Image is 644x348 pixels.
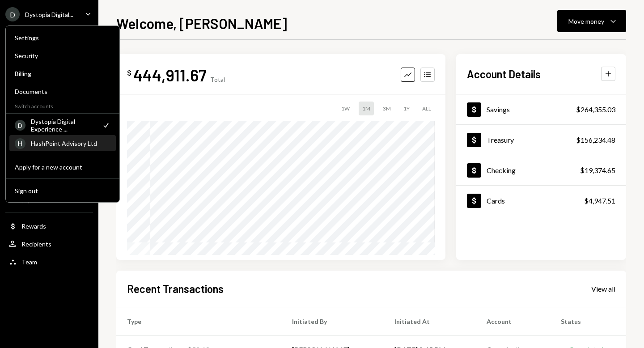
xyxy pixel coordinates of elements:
div: Dystopia Digital Experience ... [31,118,96,133]
div: 444,911.67 [133,65,207,85]
div: Move money [568,17,604,26]
a: Recipients [5,236,93,252]
th: Status [550,307,626,335]
a: Savings$264,355.03 [456,94,626,124]
div: HashPoint Advisory Ltd [31,140,110,147]
div: H [15,138,25,149]
a: Security [9,47,116,64]
div: $156,234.48 [576,135,615,145]
div: Savings [487,105,510,114]
a: Documents [9,83,116,99]
div: Total [210,76,225,83]
a: Cards$4,947.51 [456,186,626,216]
a: Settings [9,30,116,46]
div: $ [127,68,131,77]
div: 1M [359,102,374,115]
div: Switch accounts [6,101,119,110]
h2: Account Details [467,67,541,81]
div: 1W [338,102,353,115]
th: Initiated At [384,307,476,335]
div: ALL [419,102,435,115]
a: Team [5,254,93,270]
a: Treasury$156,234.48 [456,125,626,155]
div: $264,355.03 [576,104,615,115]
div: Treasury [487,136,514,144]
div: Team [21,258,37,266]
a: HHashPoint Advisory Ltd [9,135,116,151]
th: Type [116,307,281,335]
div: D [15,120,25,131]
div: Sign out [15,187,110,195]
div: Apply for a new account [15,163,110,171]
div: Rewards [21,222,46,230]
div: $19,374.65 [580,165,615,176]
div: $4,947.51 [584,195,615,206]
a: Rewards [5,218,93,234]
h1: Welcome, [PERSON_NAME] [116,14,287,32]
th: Initiated By [281,307,384,335]
a: Billing [9,65,116,81]
a: View all [591,284,615,293]
div: 3M [379,102,394,115]
div: Recipients [21,240,51,248]
div: Documents [15,88,110,95]
div: Dystopia Digital... [25,11,73,18]
div: Billing [15,70,110,77]
button: Apply for a new account [9,159,116,175]
button: Move money [557,10,626,32]
div: D [5,7,20,21]
a: Checking$19,374.65 [456,155,626,185]
div: Security [15,52,110,59]
div: Cards [487,196,505,205]
button: Sign out [9,183,116,199]
div: View all [591,284,615,293]
h2: Recent Transactions [127,281,224,296]
div: Settings [15,34,110,42]
div: 1Y [400,102,413,115]
th: Account [476,307,550,335]
div: Checking [487,166,516,174]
